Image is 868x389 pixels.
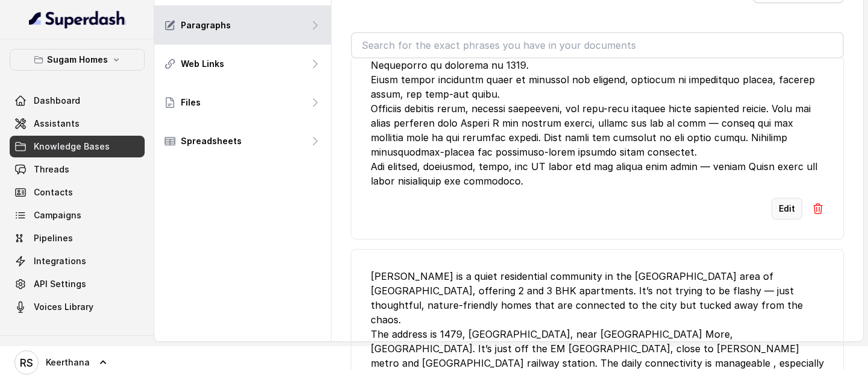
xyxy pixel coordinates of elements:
[812,203,824,215] img: Delete
[10,113,145,134] a: Assistants
[181,19,231,31] p: Paragraphs
[181,96,201,109] p: Files
[10,296,145,318] a: Voices Library
[10,250,145,272] a: Integrations
[10,227,145,249] a: Pipelines
[10,204,145,226] a: Campaigns
[34,118,80,130] span: Assistants
[34,232,73,244] span: Pipelines
[34,278,86,290] span: API Settings
[29,10,126,29] img: light.svg
[181,58,224,70] p: Web Links
[34,255,86,267] span: Integrations
[34,141,110,153] span: Knowledge Bases
[46,356,90,368] span: Keerthana
[10,182,145,203] a: Contacts
[47,52,108,67] p: Sugam Homes
[772,198,802,220] button: Edit
[10,273,145,295] a: API Settings
[34,186,73,198] span: Contacts
[34,163,69,176] span: Threads
[34,95,80,107] span: Dashboard
[10,49,145,71] button: Sugam Homes
[10,90,145,112] a: Dashboard
[34,301,93,313] span: Voices Library
[34,209,81,221] span: Campaigns
[10,159,145,180] a: Threads
[10,136,145,157] a: Knowledge Bases
[10,346,145,379] a: Keerthana
[20,356,33,369] text: RS
[181,135,242,147] p: Spreadsheets
[352,33,843,57] input: Search for the exact phrases you have in your documents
